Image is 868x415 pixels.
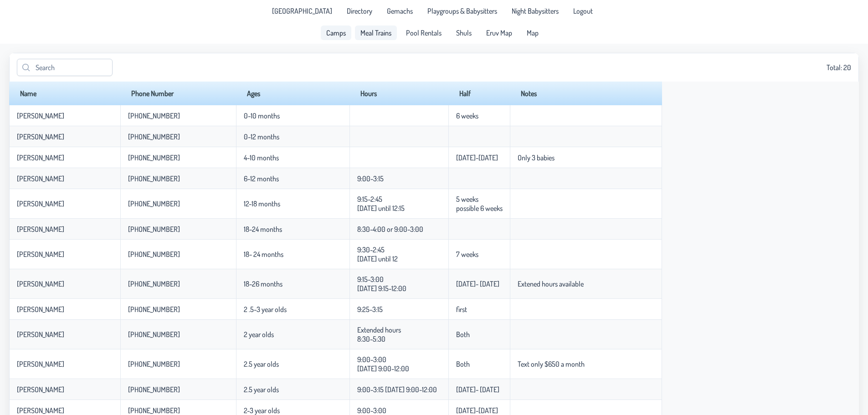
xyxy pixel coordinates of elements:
[486,29,512,36] span: Eruv Map
[387,7,413,15] span: Gemachs
[456,385,499,394] p-celleditor: [DATE]- [DATE]
[244,385,279,394] p-celleditor: 2.5 year olds
[527,29,539,36] span: Map
[128,279,180,288] p-celleditor: [PHONE_NUMBER]
[267,4,338,18] a: [GEOGRAPHIC_DATA]
[128,199,180,208] p-celleditor: [PHONE_NUMBER]
[360,29,391,36] span: Meal Trains
[568,4,598,18] li: Logout
[17,279,64,288] p-celleditor: [PERSON_NAME]
[244,305,287,314] p-celleditor: 2 .5-3 year olds
[321,26,351,40] a: Camps
[357,355,409,373] p-celleditor: 9:00-3:00 [DATE] 9:00-12:00
[521,26,544,40] a: Map
[506,4,564,18] a: Night Babysitters
[17,359,64,369] p-celleditor: [PERSON_NAME]
[9,82,120,105] th: Name
[244,132,279,141] p-celleditor: 0-12 months
[128,174,180,183] p-celleditor: [PHONE_NUMBER]
[267,4,338,18] li: Pine Lake Park
[518,359,585,369] p-celleditor: Text only $650 a month
[456,153,498,162] p-celleditor: [DATE]-[DATE]
[347,7,372,15] span: Directory
[456,250,478,259] p-celleditor: 7 weeks
[456,330,470,339] p-celleditor: Both
[128,406,180,415] p-celleditor: [PHONE_NUMBER]
[128,225,180,234] p-celleditor: [PHONE_NUMBER]
[17,406,64,415] p-celleditor: [PERSON_NAME]
[17,59,113,76] input: Search
[451,26,477,40] a: Shuls
[244,406,280,415] p-celleditor: 2-3 year olds
[17,111,64,120] p-celleditor: [PERSON_NAME]
[244,359,279,369] p-celleditor: 2.5 year olds
[427,7,497,15] span: Playgroups & Babysitters
[17,385,64,394] p-celleditor: [PERSON_NAME]
[17,59,851,76] div: Total: 20
[481,26,518,40] a: Eruv Map
[518,279,584,288] p-celleditor: Extened hours available
[128,359,180,369] p-celleditor: [PHONE_NUMBER]
[17,305,64,314] p-celleditor: [PERSON_NAME]
[128,111,180,120] p-celleditor: [PHONE_NUMBER]
[244,330,274,339] p-celleditor: 2 year olds
[357,305,383,314] p-celleditor: 9:25-3:15
[128,250,180,259] p-celleditor: [PHONE_NUMBER]
[244,279,282,288] p-celleditor: 18-26 months
[573,7,593,15] span: Logout
[244,199,280,208] p-celleditor: 12-18 months
[357,325,401,343] p-celleditor: Extended hours 8:30-5:30
[357,245,398,263] p-celleditor: 9:30-2:45 [DATE] until 12
[357,225,423,234] p-celleditor: 8:30-4:00 or 9:00-3:00
[17,153,64,162] p-celleditor: [PERSON_NAME]
[456,305,467,314] p-celleditor: first
[349,82,448,105] th: Hours
[128,330,180,339] p-celleditor: [PHONE_NUMBER]
[244,153,279,162] p-celleditor: 4-10 months
[355,26,397,40] li: Meal Trains
[518,153,555,162] p-celleditor: Only 3 babies
[17,250,64,259] p-celleditor: [PERSON_NAME]
[244,225,282,234] p-celleditor: 18-24 months
[244,174,279,183] p-celleditor: 6-12 months
[128,385,180,394] p-celleditor: [PHONE_NUMBER]
[406,29,442,36] span: Pool Rentals
[512,7,559,15] span: Night Babysitters
[326,29,346,36] span: Camps
[381,4,418,18] a: Gemachs
[456,406,498,415] p-celleditor: [DATE]-[DATE]
[17,225,64,234] p-celleditor: [PERSON_NAME]
[341,4,378,18] a: Directory
[236,82,349,105] th: Ages
[17,174,64,183] p-celleditor: [PERSON_NAME]
[357,195,405,213] p-celleditor: 9:15-2:45 [DATE] until 12:15
[422,4,503,18] a: Playgroups & Babysitters
[357,174,384,183] p-celleditor: 9:00-3:15
[456,359,470,369] p-celleditor: Both
[120,82,236,105] th: Phone Number
[17,132,64,141] p-celleditor: [PERSON_NAME]
[128,305,180,314] p-celleditor: [PHONE_NUMBER]
[448,82,510,105] th: Half
[456,279,499,288] p-celleditor: [DATE]- [DATE]
[401,26,447,40] a: Pool Rentals
[456,29,472,36] span: Shuls
[510,82,662,105] th: Notes
[357,385,437,394] p-celleditor: 9:00-3:15 [DATE] 9:00-12:00
[128,132,180,141] p-celleditor: [PHONE_NUMBER]
[456,111,478,120] p-celleditor: 6 weeks
[456,195,503,213] p-celleditor: 5 weeks possible 6 weeks
[244,250,283,259] p-celleditor: 18- 24 months
[17,330,64,339] p-celleditor: [PERSON_NAME]
[357,275,406,293] p-celleditor: 9:15-3:00 [DATE] 9:15-12:00
[272,7,332,15] span: [GEOGRAPHIC_DATA]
